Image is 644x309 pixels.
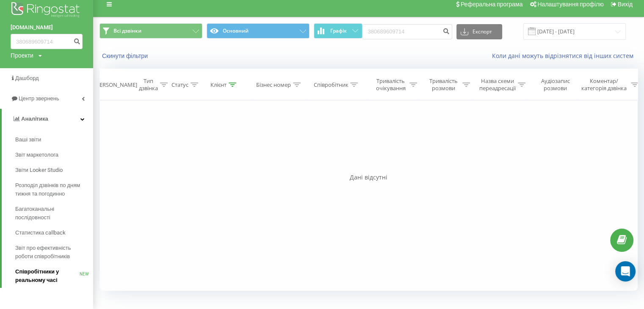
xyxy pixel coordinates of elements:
[21,116,48,122] span: Аналiтика
[210,81,227,88] div: Клієнт
[15,225,93,240] a: Статистика callback
[11,23,83,32] a: [DOMAIN_NAME]
[615,261,636,281] div: Open Intercom Messenger
[2,109,93,129] a: Аналiтика
[618,1,633,8] span: Вихід
[15,163,93,178] a: Звіти Looker Studio
[579,77,629,92] div: Коментар/категорія дзвінка
[207,23,310,39] button: Основний
[15,166,63,174] span: Звіти Looker Studio
[15,132,93,147] a: Ваші звіти
[15,244,89,261] span: Звіт про ефективність роботи співробітників
[15,268,80,284] span: Співробітники у реальному часі
[139,77,158,92] div: Тип дзвінка
[330,28,347,34] span: Графік
[94,81,137,88] div: [PERSON_NAME]
[171,81,188,88] div: Статус
[15,75,39,81] span: Дашборд
[492,52,638,60] a: Коли дані можуть відрізнятися вiд інших систем
[461,1,523,8] span: Реферальна програма
[15,151,58,159] span: Звіт маркетолога
[362,24,452,39] input: Пошук за номером
[11,34,83,49] input: Пошук за номером
[314,23,362,39] button: Графік
[15,135,41,144] span: Ваші звіти
[100,173,638,182] div: Дані відсутні
[15,229,66,237] span: Статистика callback
[15,178,93,201] a: Розподіл дзвінків по дням тижня та погодинно
[535,77,576,92] div: Аудіозапис розмови
[313,81,348,88] div: Співробітник
[113,28,141,34] span: Всі дзвінки
[100,52,152,60] button: Скинути фільтри
[256,81,291,88] div: Бізнес номер
[100,23,202,39] button: Всі дзвінки
[19,95,59,102] span: Центр звернень
[11,51,33,60] div: Проекти
[15,201,93,225] a: Багатоканальні послідовності
[479,77,516,92] div: Назва схеми переадресації
[15,181,89,198] span: Розподіл дзвінків по дням тижня та погодинно
[15,264,93,288] a: Співробітники у реальному часіNEW
[456,24,502,39] button: Експорт
[374,77,407,92] div: Тривалість очікування
[15,240,93,264] a: Звіт про ефективність роботи співробітників
[15,205,89,222] span: Багатоканальні послідовності
[537,1,603,8] span: Налаштування профілю
[15,147,93,163] a: Звіт маркетолога
[427,77,460,92] div: Тривалість розмови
